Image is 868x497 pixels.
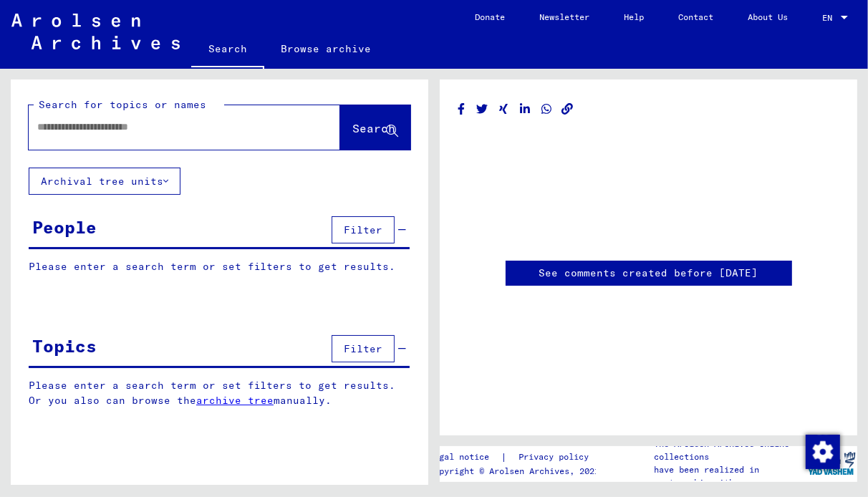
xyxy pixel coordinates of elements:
span: Filter [344,223,382,236]
button: Share on Xing [496,100,511,118]
p: have been realized in partnership with [654,463,805,489]
button: Share on WhatsApp [539,100,554,118]
mat-label: Search for topics or names [39,98,206,111]
span: Filter [344,342,382,355]
button: Copy link [560,100,575,118]
div: People [32,214,97,240]
a: archive tree [196,394,274,407]
p: The Arolsen Archives online collections [654,438,805,463]
button: Share on Twitter [475,100,490,118]
button: Share on LinkedIn [518,100,533,118]
button: Archival tree units [29,168,180,195]
span: EN [822,13,838,23]
span: Search [352,121,395,135]
div: Topics [32,333,97,359]
a: See comments created before [DATE] [539,266,758,281]
a: Browse archive [264,32,389,66]
img: Change consent [806,435,840,469]
button: Search [340,105,410,150]
img: Arolsen_neg.svg [11,14,180,49]
p: Copyright © Arolsen Archives, 2021 [430,465,607,478]
a: Privacy policy [508,450,607,465]
button: Filter [332,335,395,362]
p: Please enter a search term or set filters to get results. Or you also can browse the manually. [29,378,410,408]
p: Please enter a search term or set filters to get results. [29,259,410,274]
a: Search [191,32,264,69]
a: Legal notice [430,450,501,465]
button: Filter [332,216,395,243]
div: | [430,450,607,465]
button: Share on Facebook [454,100,469,118]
